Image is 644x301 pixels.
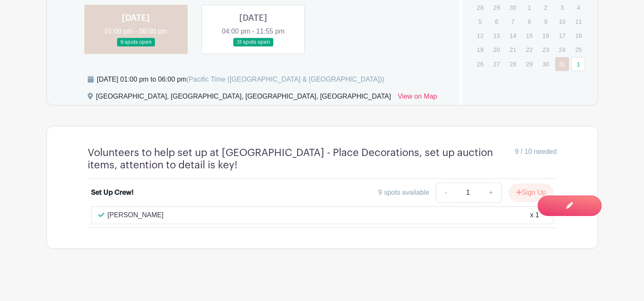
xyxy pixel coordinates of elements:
[538,15,552,28] p: 9
[530,210,539,220] div: x 1
[538,43,552,56] p: 23
[398,91,437,105] a: View on Map
[489,15,504,28] p: 6
[473,1,487,14] p: 28
[108,210,164,220] p: [PERSON_NAME]
[506,43,520,56] p: 21
[506,29,520,42] p: 14
[436,182,455,203] a: -
[97,74,384,85] div: [DATE] 01:00 pm to 06:00 pm
[571,57,585,71] a: 1
[473,15,487,28] p: 5
[506,57,520,71] p: 28
[555,29,569,42] p: 17
[509,184,553,202] button: Sign Up
[571,1,585,14] p: 4
[489,43,504,56] p: 20
[88,147,515,171] h4: Volunteers to help set up at [GEOGRAPHIC_DATA] - Place Decorations, set up auction items, attenti...
[555,15,569,28] p: 10
[571,15,585,28] p: 11
[489,57,504,71] p: 27
[571,43,585,56] p: 25
[91,187,134,198] div: Set Up Crew!
[555,43,569,56] p: 24
[555,1,569,14] p: 3
[571,29,585,42] p: 18
[522,1,536,14] p: 1
[522,29,536,42] p: 15
[473,29,487,42] p: 12
[489,29,504,42] p: 13
[538,1,552,14] p: 2
[522,57,536,71] p: 29
[506,1,520,14] p: 30
[522,15,536,28] p: 8
[489,1,504,14] p: 29
[538,57,552,71] p: 30
[555,57,569,71] a: 31
[186,76,384,83] span: (Pacific Time ([GEOGRAPHIC_DATA] & [GEOGRAPHIC_DATA]))
[522,43,536,56] p: 22
[506,15,520,28] p: 7
[473,43,487,56] p: 19
[480,182,501,203] a: +
[96,91,391,105] div: [GEOGRAPHIC_DATA], [GEOGRAPHIC_DATA], [GEOGRAPHIC_DATA], [GEOGRAPHIC_DATA]
[515,147,557,157] span: 9 / 10 needed
[378,187,429,198] div: 9 spots available
[538,29,552,42] p: 16
[473,57,487,71] p: 26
